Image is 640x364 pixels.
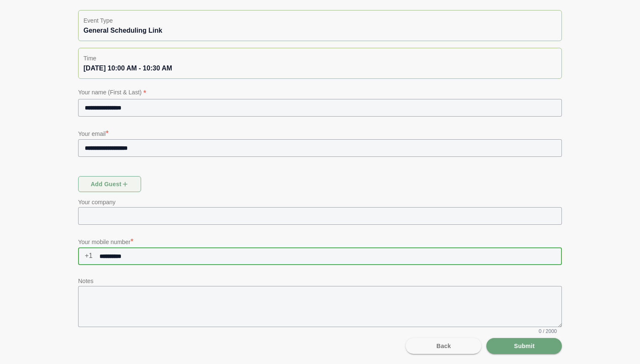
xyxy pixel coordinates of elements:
[514,338,535,354] span: Submit
[78,247,93,264] span: +1
[78,236,562,247] p: Your mobile number
[486,338,562,354] button: Submit
[539,328,557,335] span: 0 / 2000
[78,87,562,99] p: Your name (First & Last)
[84,26,556,36] div: General Scheduling Link
[90,176,129,192] span: Add guest
[84,53,556,63] p: Time
[436,338,451,354] span: Back
[78,276,562,286] p: Notes
[78,197,562,207] p: Your company
[78,127,562,139] p: Your email
[406,338,481,354] button: Back
[84,63,556,73] div: [DATE] 10:00 AM - 10:30 AM
[78,176,141,192] button: Add guest
[84,16,556,26] p: Event Type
